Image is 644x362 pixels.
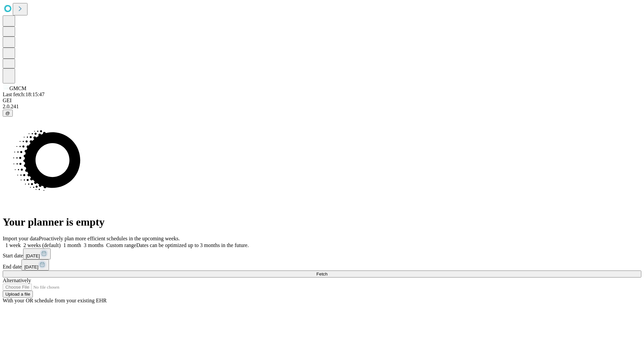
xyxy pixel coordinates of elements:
[136,242,249,248] span: Dates can be optimized up to 3 months in the future.
[26,253,40,258] span: [DATE]
[23,242,61,248] span: 2 weeks (default)
[63,242,81,248] span: 1 month
[3,291,33,298] button: Upload a file
[21,259,49,270] button: [DATE]
[3,278,31,283] span: Alternatively
[3,270,641,278] button: Fetch
[3,298,107,303] span: With your OR schedule from your existing EHR
[5,242,21,248] span: 1 week
[3,236,39,241] span: Import your data
[3,104,641,110] div: 2.0.241
[5,111,10,116] span: @
[39,236,180,241] span: Proactively plan more efficient schedules in the upcoming weeks.
[23,248,51,259] button: [DATE]
[3,92,45,97] span: Last fetch: 18:15:47
[106,242,136,248] span: Custom range
[3,248,641,259] div: Start date
[24,264,38,269] span: [DATE]
[84,242,104,248] span: 3 months
[3,110,13,117] button: @
[3,259,641,270] div: End date
[3,216,641,228] h1: Your planner is empty
[9,85,26,91] span: GMCM
[3,98,641,104] div: GEI
[316,271,327,277] span: Fetch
